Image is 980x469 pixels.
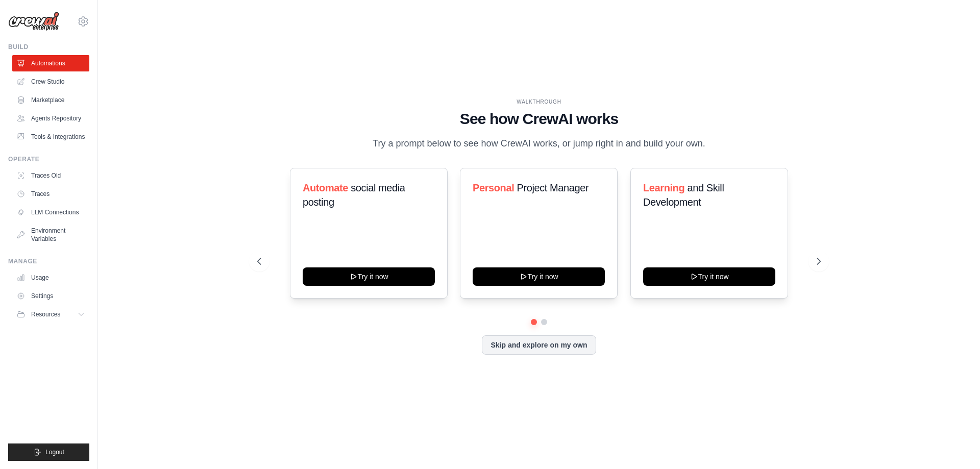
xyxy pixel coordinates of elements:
a: Usage [12,269,89,286]
button: Resources [12,306,89,323]
a: Crew Studio [12,73,89,90]
a: Traces Old [12,167,89,184]
div: Build [8,43,89,51]
a: Environment Variables [12,223,89,247]
a: Automations [12,55,89,71]
a: Marketplace [12,92,89,108]
p: Try a prompt below to see how CrewAI works, or jump right in and build your own. [367,136,710,151]
a: Traces [12,186,89,202]
button: Try it now [473,267,605,286]
span: social media posting [303,182,405,208]
span: Personal [473,182,514,193]
span: Project Manager [517,182,589,193]
span: Logout [45,448,64,456]
button: Try it now [643,267,775,286]
img: Logo [8,12,59,31]
span: Resources [31,310,60,318]
div: Manage [8,257,89,265]
button: Try it now [303,267,435,286]
div: WALKTHROUGH [257,98,821,106]
span: and Skill Development [643,182,724,208]
a: Settings [12,288,89,304]
a: Tools & Integrations [12,129,89,145]
div: Operate [8,155,89,163]
iframe: Chat Widget [929,420,980,469]
button: Skip and explore on my own [482,335,596,355]
span: Automate [303,182,348,193]
span: Learning [643,182,684,193]
button: Logout [8,443,89,461]
h1: See how CrewAI works [257,110,821,128]
a: LLM Connections [12,204,89,220]
a: Agents Repository [12,110,89,127]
